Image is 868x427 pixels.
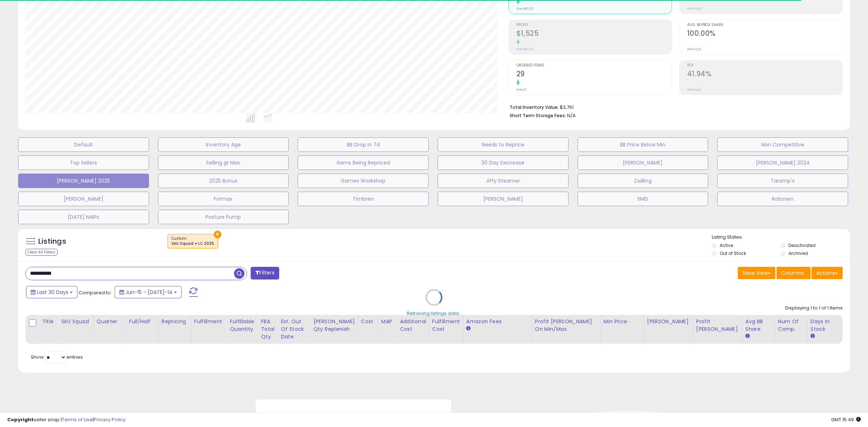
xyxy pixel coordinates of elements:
button: Items Being Repriced [298,155,429,170]
b: Short Term Storage Fees: [510,112,566,119]
button: SMD [578,192,709,206]
h2: $1,525 [516,29,672,39]
button: 30 Day Decrease [438,155,569,170]
small: Prev: 0 [516,87,527,92]
span: Avg. Buybox Share [687,23,842,27]
h2: 100.00% [687,29,842,39]
b: Total Inventory Value: [510,104,559,110]
small: Prev: $0.00 [516,47,533,51]
button: Taramp's [717,174,848,188]
button: BB Drop in 7d [298,137,429,152]
button: Inventory Age [158,137,289,152]
small: Prev: N/A [687,7,701,11]
button: Zwilling [578,174,709,188]
button: Selling @ Max [158,155,289,170]
small: Prev: $0.00 [516,7,533,11]
div: Retrieving listings data.. [407,310,461,316]
button: Needs to Reprice [438,137,569,152]
button: [PERSON_NAME] 2024 [717,155,848,170]
button: [PERSON_NAME] [578,155,709,170]
button: 2025 Bonus [158,174,289,188]
h2: 41.94% [687,70,842,80]
button: Posture Pump [158,210,289,224]
button: BB Price Below Min [578,137,709,152]
button: Top Sellers [18,155,149,170]
button: Formax [158,192,289,206]
button: [PERSON_NAME] [18,192,149,206]
button: Default [18,137,149,152]
button: [DATE] MAPs [18,210,149,224]
h2: 29 [516,70,672,80]
span: Ordered Items [516,64,672,68]
span: ROI [687,64,842,68]
button: Timbren [298,192,429,206]
small: Prev: N/A [687,87,701,92]
button: Non Competitive [717,137,848,152]
button: [PERSON_NAME] 2025 [18,174,149,188]
span: N/A [567,112,576,119]
button: Robosen [717,192,848,206]
button: Jiffy Steamer [438,174,569,188]
span: Profit [516,23,672,27]
small: Prev: N/A [687,47,701,51]
button: Games Workshop [298,174,429,188]
li: $3,761 [510,102,837,111]
button: [PERSON_NAME] [438,192,569,206]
